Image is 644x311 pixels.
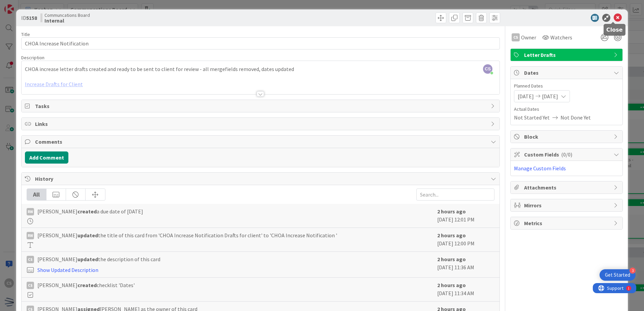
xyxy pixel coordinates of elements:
[521,33,536,41] span: Owner
[35,3,37,8] div: 1
[77,208,97,215] b: created
[77,256,98,263] b: updated
[514,106,619,113] span: Actual Dates
[542,92,558,100] span: [DATE]
[514,165,566,172] a: Manage Custom Fields
[437,207,494,224] div: [DATE] 12:01 PM
[37,267,98,273] a: Show Updated Description
[35,102,487,110] span: Tasks
[25,65,496,73] p: CHOA increase letter drafts created and ready to be sent to client for review - all mergefields r...
[35,120,487,128] span: Links
[437,208,466,215] b: 2 hours ago
[14,1,31,9] span: Support
[550,33,572,41] span: Watchers
[630,268,636,274] div: 3
[21,55,44,61] span: Description
[524,133,610,141] span: Block
[518,92,534,100] span: [DATE]
[561,151,572,158] span: ( 0/0 )
[21,37,500,49] input: type card name here...
[25,151,68,164] button: Add Comment
[37,207,143,215] span: [PERSON_NAME] a due date of [DATE]
[37,255,160,263] span: [PERSON_NAME] the description of this card
[37,231,337,239] span: [PERSON_NAME] the title of this card from 'CHOA Increase Notification Drafts for client' to 'CHOA...
[524,150,610,159] span: Custom Fields
[37,281,135,289] span: [PERSON_NAME] checklist 'Dates'
[416,188,494,201] input: Search...
[524,219,610,227] span: Metrics
[514,82,619,90] span: Planned Dates
[21,14,37,22] span: ID
[514,113,550,122] span: Not Started Yet
[21,31,30,37] label: Title
[44,12,90,18] span: Communcations Board
[27,189,46,200] div: All
[483,64,492,74] span: CS
[27,256,34,263] div: CS
[26,14,37,21] b: 5158
[606,27,623,33] h5: Close
[524,69,610,77] span: Dates
[512,33,520,41] div: CS
[27,208,34,215] div: RW
[524,183,610,192] span: Attachments
[77,232,98,239] b: updated
[35,175,487,183] span: History
[524,51,610,59] span: Letter Drafts
[437,281,494,298] div: [DATE] 11:34 AM
[560,113,591,122] span: Not Done Yet
[27,282,34,289] div: CS
[524,201,610,209] span: Mirrors
[35,138,487,146] span: Comments
[600,269,636,281] div: Open Get Started checklist, remaining modules: 3
[27,232,34,239] div: RW
[437,282,466,288] b: 2 hours ago
[437,256,466,263] b: 2 hours ago
[437,231,494,248] div: [DATE] 12:00 PM
[437,255,494,274] div: [DATE] 11:36 AM
[77,282,97,288] b: created
[605,272,630,278] div: Get Started
[437,232,466,239] b: 2 hours ago
[44,18,90,23] b: Internal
